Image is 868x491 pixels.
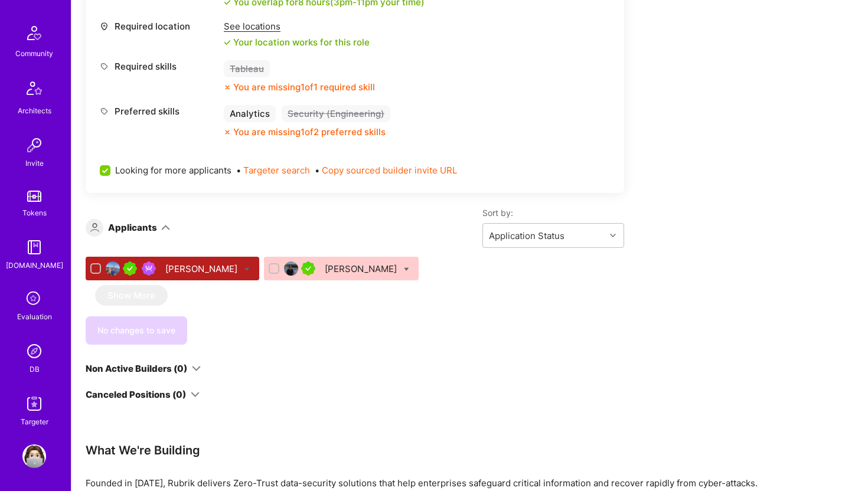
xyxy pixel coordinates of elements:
img: Invite [22,133,46,157]
button: Targeter search [243,164,310,176]
div: Evaluation [17,310,52,323]
span: • [236,164,310,176]
div: Community [15,47,53,60]
div: DB [30,363,40,375]
i: icon ArrowDown [161,223,170,232]
div: Your location works for this role [224,36,370,48]
div: Non Active Builders (0) [86,362,187,375]
div: You are missing 1 of 1 required skill [233,81,375,93]
i: icon Chevron [610,233,616,238]
div: Tableau [224,60,270,77]
img: guide book [22,235,46,259]
i: Bulk Status Update [404,267,409,272]
i: icon ArrowDown [192,364,201,373]
img: A.Teamer in Residence [301,261,315,276]
div: Invite [25,157,44,169]
div: Security (Engineering) [282,105,390,122]
div: Applicants [108,221,157,234]
i: Bulk Status Update [244,267,250,272]
div: [PERSON_NAME] [165,263,240,275]
img: User Avatar [106,261,120,276]
a: User Avatar [19,444,49,468]
i: icon Check [224,39,231,46]
i: icon Tag [100,107,109,116]
img: A.Teamer in Residence [123,261,137,276]
span: • [315,164,457,176]
div: [PERSON_NAME] [325,263,399,275]
i: icon Tag [100,62,109,71]
i: icon CloseOrange [224,84,231,91]
i: icon Location [100,22,109,31]
i: icon SelectionTeam [23,288,45,310]
label: Sort by: [482,207,624,218]
img: Admin Search [22,339,46,363]
button: Copy sourced builder invite URL [322,164,457,176]
div: Tokens [22,207,47,219]
i: icon Applicant [90,223,99,232]
div: Targeter [21,415,48,428]
div: Application Status [489,230,564,242]
div: [DOMAIN_NAME] [6,259,63,271]
img: Community [20,19,48,47]
i: icon ArrowDown [191,390,200,399]
i: icon CloseOrange [224,129,231,136]
div: Analytics [224,105,276,122]
img: Architects [20,76,48,104]
div: Required skills [100,60,218,73]
div: Canceled Positions (0) [86,388,186,401]
img: Been on Mission [142,261,156,276]
div: See locations [224,20,370,32]
div: Preferred skills [100,105,218,117]
img: tokens [27,191,41,202]
div: You are missing 1 of 2 preferred skills [233,126,386,138]
div: Architects [18,104,51,117]
span: Looking for more applicants [115,164,231,176]
div: Required location [100,20,218,32]
img: Skill Targeter [22,392,46,415]
img: User Avatar [22,444,46,468]
button: Show More [95,285,168,306]
div: What We're Building [86,443,794,458]
img: User Avatar [284,261,298,276]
